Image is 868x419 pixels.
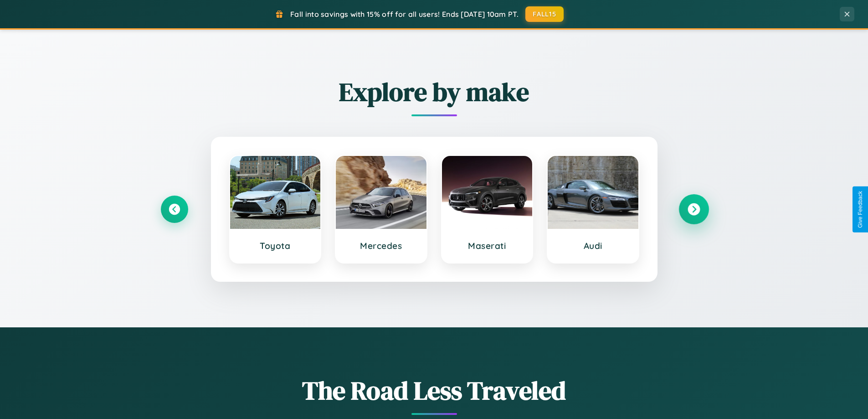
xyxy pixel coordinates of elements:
[525,6,564,22] button: FALL15
[290,10,519,19] span: Fall into savings with 15% off for all users! Ends [DATE] 10am PT.
[161,373,708,408] h1: The Road Less Traveled
[239,240,312,251] h3: Toyota
[345,240,417,251] h3: Mercedes
[451,240,524,251] h3: Maserati
[557,240,629,251] h3: Audi
[161,74,708,109] h2: Explore by make
[857,191,863,228] div: Give Feedback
